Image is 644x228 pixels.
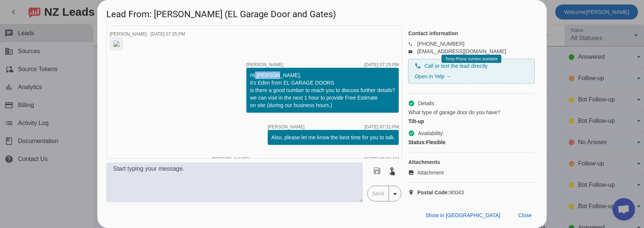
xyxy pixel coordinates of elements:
[414,73,451,79] a: Open in Yelp →
[364,125,399,129] div: [DATE] 07:31:PM
[408,118,535,125] div: Tilt-up
[426,212,500,218] span: Show in [GEOGRAPHIC_DATA]
[408,139,426,145] strong: Status:
[418,100,435,107] span: Details:
[391,189,400,198] mat-icon: arrow_drop_down
[408,49,417,53] mat-icon: email
[388,166,397,175] mat-icon: touch_app
[113,41,119,47] img: xvgtMNGxXnT6qhRISwuVUQ
[212,157,249,161] span: [PERSON_NAME]
[246,63,283,67] span: [PERSON_NAME]
[408,130,415,137] mat-icon: check_circle
[250,72,395,109] div: Hi [PERSON_NAME], it's Eden from EL GARAGE DOORS is there a good number to reach you to discuss f...
[408,158,535,166] h4: Attachments
[408,170,417,176] mat-icon: image
[417,169,444,176] span: Attachment
[110,31,147,37] span: [PERSON_NAME]
[271,134,395,141] div: Also, please let me know the best time for you to talk.​
[408,169,535,176] a: Attachment
[408,30,535,37] h4: Contact information
[408,189,417,195] mat-icon: location_on
[417,41,464,47] a: [PHONE_NUMBER]
[420,209,506,222] button: Show in [GEOGRAPHIC_DATA]
[518,212,532,218] span: Close
[417,189,464,196] span: 90043
[151,32,185,36] div: [DATE] 07:25:PM
[414,63,421,69] mat-icon: phone
[445,57,498,61] span: Temp Phone number available
[364,157,399,161] div: [DATE] 08:01:AM
[408,100,415,107] mat-icon: check_circle
[364,63,399,67] div: [DATE] 07:25:PM
[408,109,500,116] span: What type of garage door do you have?
[408,42,417,46] mat-icon: phone
[512,209,538,222] button: Close
[417,189,449,195] strong: Postal Code:
[424,62,487,70] span: Call or text the lead directly
[417,48,506,54] a: [EMAIL_ADDRESS][DOMAIN_NAME]
[418,130,444,137] span: Availability:
[408,139,535,146] div: Flexible
[268,125,305,129] span: [PERSON_NAME]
